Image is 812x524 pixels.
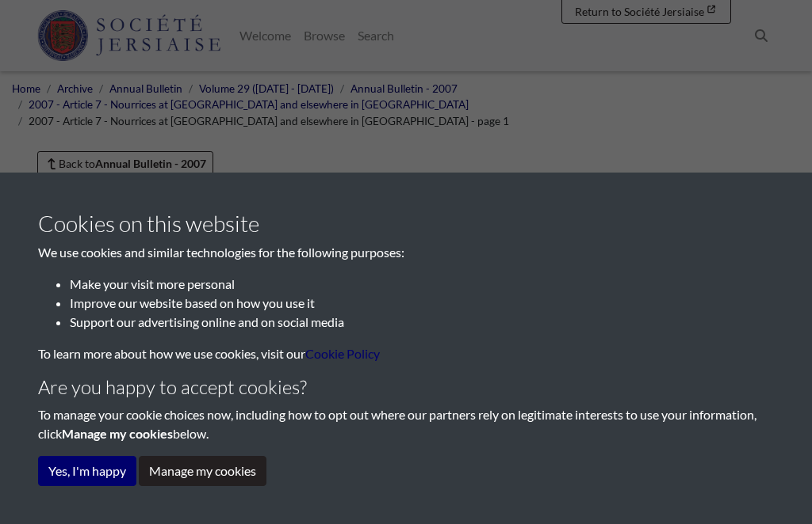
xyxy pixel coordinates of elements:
p: We use cookies and similar technologies for the following purposes: [38,243,774,262]
p: To manage your cookie choices now, including how to opt out where our partners rely on legitimate... [38,405,774,443]
li: Improve our website based on how you use it [70,294,774,313]
a: learn more about cookies [305,346,380,361]
p: To learn more about how we use cookies, visit our [38,344,774,363]
li: Support our advertising online and on social media [70,313,774,332]
li: Make your visit more personal [70,275,774,294]
h3: Cookies on this website [38,211,774,237]
strong: Manage my cookies [62,426,173,441]
h4: Are you happy to accept cookies? [38,376,774,399]
button: Yes, I'm happy [38,456,136,486]
button: Manage my cookies [139,456,266,486]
